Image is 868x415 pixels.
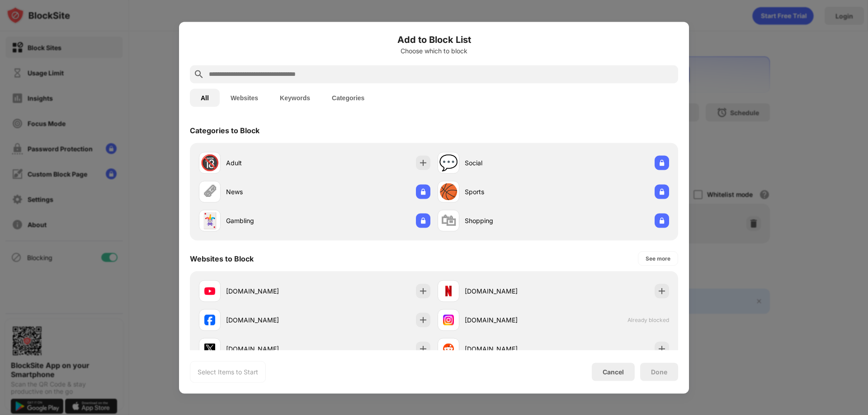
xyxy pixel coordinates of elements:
[202,182,217,201] div: 🗞
[204,285,215,296] img: favicons
[226,344,315,354] div: [DOMAIN_NAME]
[220,89,269,107] button: Websites
[465,216,553,225] div: Shopping
[200,154,219,172] div: 🔞
[190,47,678,54] div: Choose which to block
[190,126,259,135] div: Categories to Block
[226,158,315,168] div: Adult
[204,343,215,354] img: favicons
[465,344,553,354] div: [DOMAIN_NAME]
[439,182,458,201] div: 🏀
[465,286,553,296] div: [DOMAIN_NAME]
[226,216,315,225] div: Gambling
[204,314,215,325] img: favicons
[190,254,254,263] div: Websites to Block
[269,89,321,107] button: Keywords
[226,286,315,296] div: [DOMAIN_NAME]
[603,368,624,376] div: Cancel
[443,314,454,325] img: favicons
[190,89,220,107] button: All
[627,317,669,323] span: Already blocked
[441,211,456,230] div: 🛍
[193,69,204,79] img: search.svg
[465,158,553,168] div: Social
[200,211,219,230] div: 🃏
[190,33,678,46] h6: Add to Block List
[465,187,553,196] div: Sports
[439,154,458,172] div: 💬
[465,315,553,325] div: [DOMAIN_NAME]
[646,254,670,263] div: See more
[443,285,454,296] img: favicons
[226,187,315,196] div: News
[651,368,667,375] div: Done
[321,89,375,107] button: Categories
[198,367,258,376] div: Select Items to Start
[226,315,315,325] div: [DOMAIN_NAME]
[443,343,454,354] img: favicons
